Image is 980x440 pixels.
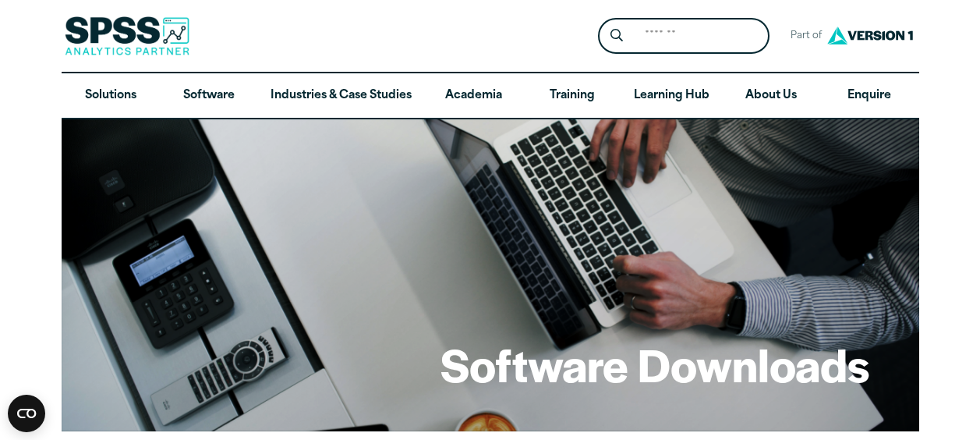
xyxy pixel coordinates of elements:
[602,22,631,51] button: Search magnifying glass icon
[621,73,722,119] a: Learning Hub
[440,334,869,395] h1: Software Downloads
[62,73,919,119] nav: Desktop version of site main menu
[65,16,189,55] img: SPSS Analytics Partner
[8,395,45,432] button: Open CMP widget
[258,73,424,119] a: Industries & Case Studies
[160,73,258,119] a: Software
[424,73,522,119] a: Academia
[522,73,621,119] a: Training
[820,73,918,119] a: Enquire
[62,73,160,119] a: Solutions
[598,18,769,55] form: Site Header Search Form
[722,73,820,119] a: About Us
[782,25,823,48] span: Part of
[823,21,917,50] img: Version1 Logo
[610,29,623,42] svg: Search magnifying glass icon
